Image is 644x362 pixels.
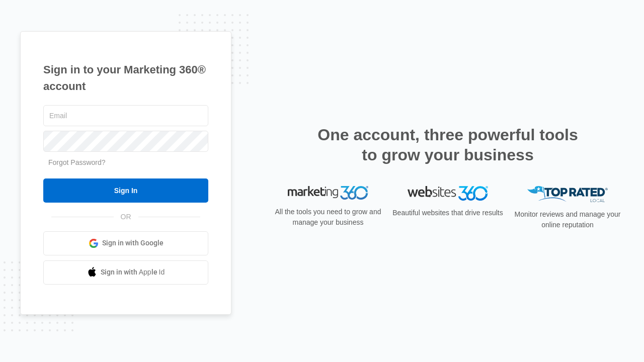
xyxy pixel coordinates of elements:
[288,186,368,200] img: Marketing 360
[43,231,208,255] a: Sign in with Google
[314,125,581,165] h2: One account, three powerful tools to grow your business
[102,238,164,248] span: Sign in with Google
[527,186,608,203] img: Top Rated Local
[101,267,165,278] span: Sign in with Apple Id
[43,260,208,285] a: Sign in with Apple Id
[272,207,384,228] p: All the tools you need to grow and manage your business
[408,186,488,201] img: Websites 360
[43,178,208,203] input: Sign In
[114,212,138,222] span: OR
[43,105,208,126] input: Email
[48,158,106,166] a: Forgot Password?
[511,209,624,230] p: Monitor reviews and manage your online reputation
[391,208,504,218] p: Beautiful websites that drive results
[43,61,208,95] h1: Sign in to your Marketing 360® account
